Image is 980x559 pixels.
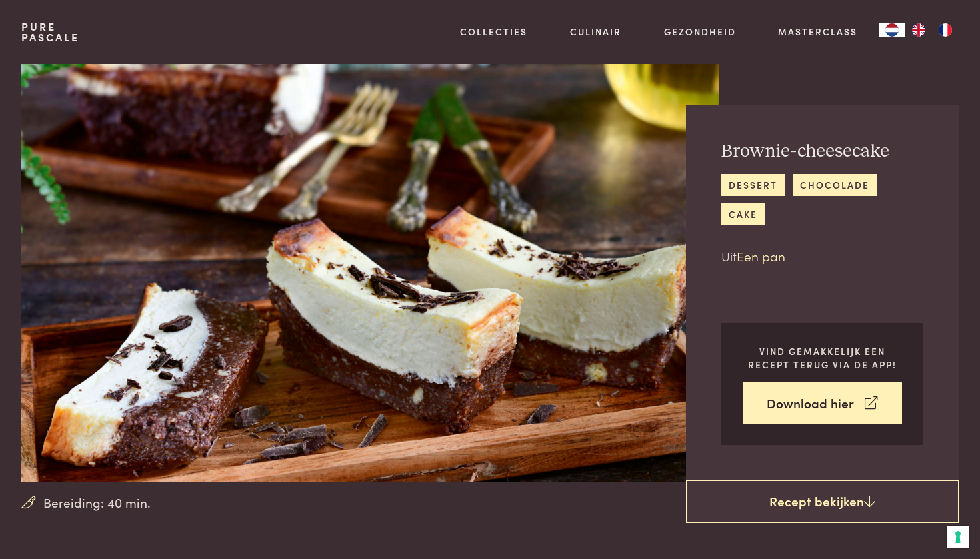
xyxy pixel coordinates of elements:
a: Download hier [743,382,903,424]
button: Uw voorkeuren voor toestemming voor trackingtechnologieën [947,526,969,548]
aside: Language selected: Nederlands [879,23,959,37]
a: chocolade [793,174,877,196]
a: dessert [721,174,785,196]
a: Culinair [570,25,621,39]
a: FR [932,23,959,37]
img: Brownie-cheesecake [21,64,719,482]
ul: Language list [905,23,959,37]
a: Gezondheid [664,25,736,39]
a: Masterclass [778,25,857,39]
p: Vind gemakkelijk een recept terug via de app! [743,344,903,372]
span: Bereiding: 40 min. [43,493,151,512]
p: Uit [721,247,923,266]
a: EN [905,23,932,37]
a: NL [879,23,905,37]
div: Language [879,23,905,37]
a: Een pan [737,247,785,265]
a: PurePascale [21,21,79,43]
a: cake [721,203,765,225]
a: Recept bekijken [686,480,959,523]
h2: Brownie-cheesecake [721,140,923,163]
a: Collecties [460,25,527,39]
